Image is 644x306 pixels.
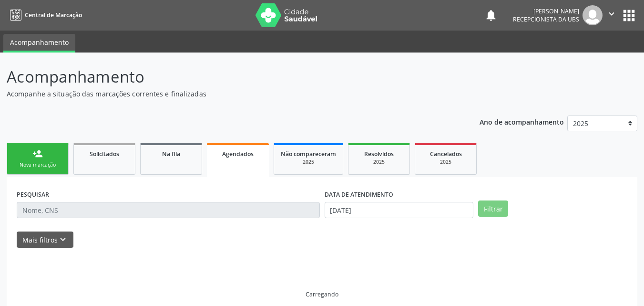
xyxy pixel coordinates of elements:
[7,7,82,23] a: Central de Marcação
[364,150,394,158] span: Resolvidos
[422,158,470,166] div: 2025
[25,11,82,19] span: Central de Marcação
[621,7,637,24] button: apps
[17,187,49,202] label: PESQUISAR
[32,148,43,159] div: person_add
[17,232,73,248] button: Mais filtroskeyboard_arrow_down
[58,234,68,245] i: keyboard_arrow_down
[484,9,498,22] button: notifications
[7,65,448,89] p: Acompanhamento
[306,290,338,298] div: Carregando
[7,89,448,99] p: Acompanhe a situação das marcações correntes e finalizadas
[281,150,336,158] span: Não compareceram
[325,187,393,202] label: DATA DE ATENDIMENTO
[478,200,508,217] button: Filtrar
[281,158,336,166] div: 2025
[603,5,621,25] button: 
[162,150,180,158] span: Na fila
[325,202,474,218] input: Selecione um intervalo
[480,116,564,127] p: Ano de acompanhamento
[513,15,579,23] span: Recepcionista da UBS
[513,7,579,15] div: [PERSON_NAME]
[430,150,462,158] span: Cancelados
[17,202,320,218] input: Nome, CNS
[583,5,603,25] img: img
[14,161,61,169] div: Nova marcação
[355,158,403,166] div: 2025
[222,150,254,158] span: Agendados
[90,150,119,158] span: Solicitados
[3,34,75,53] a: Acompanhamento
[606,9,617,19] i: 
